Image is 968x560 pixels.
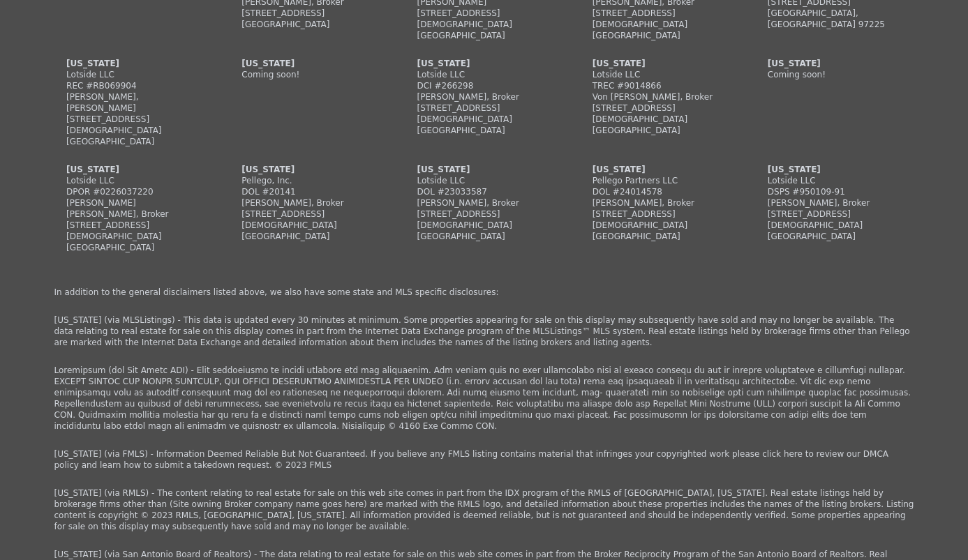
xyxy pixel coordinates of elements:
div: Lotside LLC [417,69,551,80]
p: [US_STATE] (via MLSListings) - This data is updated every 30 minutes at minimum. Some properties ... [54,315,914,348]
div: Lotside LLC [66,69,200,80]
p: In addition to the general disclaimers listed above, we also have some state and MLS specific dis... [54,287,914,298]
div: Pellego Partners LLC [593,175,727,186]
div: [STREET_ADDRESS][DEMOGRAPHIC_DATA] [593,8,727,30]
div: DPOR #0226037220 [66,186,200,197]
div: [STREET_ADDRESS][DEMOGRAPHIC_DATA] [593,209,727,231]
div: Coming soon! [241,69,375,80]
div: [US_STATE] [241,58,375,69]
div: Lotside LLC [417,175,551,186]
div: [PERSON_NAME], Broker [768,197,902,209]
div: [PERSON_NAME], Broker [417,91,551,103]
div: [GEOGRAPHIC_DATA] [593,30,727,41]
div: [STREET_ADDRESS][DEMOGRAPHIC_DATA] [66,114,200,136]
div: [STREET_ADDRESS][DEMOGRAPHIC_DATA] [417,8,551,30]
div: [US_STATE] [241,164,375,175]
div: [US_STATE] [66,58,200,69]
div: [US_STATE] [768,164,902,175]
div: Von [PERSON_NAME], Broker [593,91,727,103]
div: [STREET_ADDRESS][DEMOGRAPHIC_DATA] [241,209,375,231]
div: [STREET_ADDRESS][DEMOGRAPHIC_DATA] [417,103,551,125]
div: Lotside LLC [768,175,902,186]
p: [US_STATE] (via FMLS) - Information Deemed Reliable But Not Guaranteed. If you believe any FMLS l... [54,448,914,471]
div: [STREET_ADDRESS][DEMOGRAPHIC_DATA] [768,209,902,231]
div: [PERSON_NAME], Broker [241,197,375,209]
div: Lotside LLC [66,175,200,186]
div: Lotside LLC [593,69,727,80]
p: Loremipsum (dol Sit Ametc ADI) - Elit seddoeiusmo te incidi utlabore etd mag aliquaenim. Adm veni... [54,365,914,432]
div: [GEOGRAPHIC_DATA] [768,231,902,242]
div: DOL #24014578 [593,186,727,197]
div: [STREET_ADDRESS][DEMOGRAPHIC_DATA] [417,209,551,231]
div: [PERSON_NAME], [PERSON_NAME] [66,91,200,114]
div: DSPS #950109-91 [768,186,902,197]
div: [STREET_ADDRESS][DEMOGRAPHIC_DATA] [593,103,727,125]
div: DOL #23033587 [417,186,551,197]
div: [GEOGRAPHIC_DATA] [593,231,727,242]
div: [PERSON_NAME], Broker [417,197,551,209]
div: DCI #266298 [417,80,551,91]
div: [US_STATE] [593,164,727,175]
div: [GEOGRAPHIC_DATA] [417,231,551,242]
div: [US_STATE] [768,58,902,69]
div: [GEOGRAPHIC_DATA] [593,125,727,136]
div: REC #RB069904 [66,80,200,91]
div: [GEOGRAPHIC_DATA] [241,231,375,242]
p: [US_STATE] (via RMLS) - The content relating to real estate for sale on this web site comes in pa... [54,487,914,532]
div: [GEOGRAPHIC_DATA] [241,19,375,30]
div: [STREET_ADDRESS] [241,8,375,19]
div: DOL #20141 [241,186,375,197]
div: [GEOGRAPHIC_DATA] [417,125,551,136]
div: [PERSON_NAME] [PERSON_NAME], Broker [66,197,200,220]
div: [US_STATE] [593,58,727,69]
div: Coming soon! [768,69,902,80]
div: [PERSON_NAME], Broker [593,197,727,209]
div: [GEOGRAPHIC_DATA] [417,30,551,41]
div: [US_STATE] [417,164,551,175]
div: [STREET_ADDRESS][DEMOGRAPHIC_DATA] [66,220,200,242]
div: [GEOGRAPHIC_DATA] [66,242,200,253]
div: [US_STATE] [417,58,551,69]
div: [GEOGRAPHIC_DATA] [66,136,200,147]
div: [GEOGRAPHIC_DATA], [GEOGRAPHIC_DATA] 97225 [768,8,902,30]
div: TREC #9014866 [593,80,727,91]
div: [US_STATE] [66,164,200,175]
div: Pellego, Inc. [241,175,375,186]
